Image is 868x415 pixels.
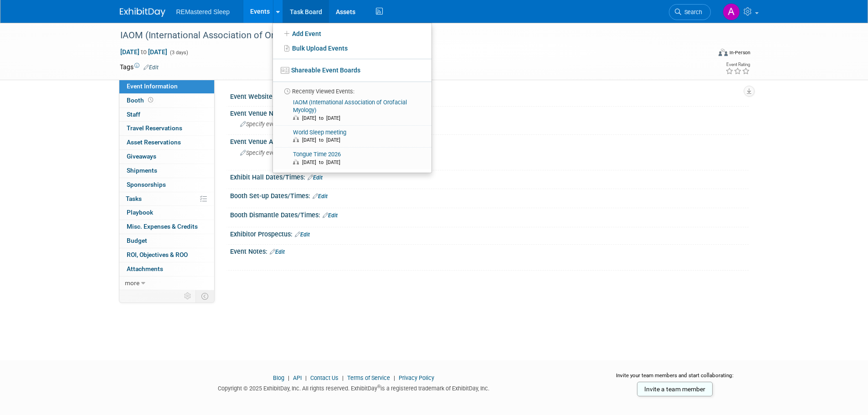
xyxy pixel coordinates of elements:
[119,248,214,262] a: ROI, Objectives & ROO
[127,111,140,118] span: Staff
[601,372,749,385] div: Invite your team members and start collaborating:
[195,290,214,302] td: Toggle Event Tabs
[723,3,740,20] img: Amber Nelson
[146,97,155,103] span: Booth not reserved yet
[308,174,323,181] a: Edit
[347,374,390,381] a: Terms of Service
[230,208,749,220] div: Booth Dismantle Dates/Times:
[681,9,702,15] span: Search
[230,245,749,256] div: Event Notes:
[127,251,188,258] span: ROI, Objectives & ROO
[281,67,289,74] img: seventboard-3.png
[119,234,214,248] a: Budget
[286,374,292,381] span: |
[377,384,380,389] sup: ®
[719,49,728,56] img: Format-Inperson.png
[295,231,310,238] a: Edit
[127,124,182,132] span: Travel Reservations
[669,4,711,20] a: Search
[169,50,188,56] span: (3 days)
[127,237,147,244] span: Budget
[120,48,168,56] span: [DATE] [DATE]
[230,107,749,118] div: Event Venue Name:
[127,153,156,160] span: Giveaways
[119,122,214,135] a: Travel Reservations
[139,48,148,56] span: to
[127,223,198,230] span: Misc. Expenses & Credits
[240,121,313,128] span: Specify event venue name
[391,374,397,381] span: |
[273,82,431,96] li: Recently Viewed Events:
[127,167,157,174] span: Shipments
[127,82,178,90] span: Event Information
[276,148,428,169] a: Tongue Time 2026 [DATE] to [DATE]
[127,97,155,104] span: Booth
[126,195,142,202] span: Tasks
[729,49,750,56] div: In-Person
[276,126,428,148] a: World Sleep meeting [DATE] to [DATE]
[119,206,214,220] a: Playbook
[230,227,749,239] div: Exhibitor Prospectus:
[180,290,196,302] td: Personalize Event Tab Strip
[637,382,713,396] a: Invite a team member
[127,138,181,146] span: Asset Reservations
[119,277,214,290] a: more
[303,374,309,381] span: |
[273,374,284,381] a: Blog
[273,26,431,41] a: Add Event
[119,164,214,178] a: Shipments
[230,135,749,146] div: Event Venue Address:
[120,62,159,72] td: Tags
[273,41,431,56] a: Bulk Upload Events
[119,262,214,276] a: Attachments
[119,150,214,164] a: Giveaways
[323,212,338,219] a: Edit
[230,90,749,102] div: Event Website:
[119,94,214,108] a: Booth
[310,374,339,381] a: Contact Us
[176,8,230,15] span: REMastered Sleep
[302,159,345,165] span: [DATE] to [DATE]
[127,265,163,272] span: Attachments
[399,374,434,381] a: Privacy Policy
[725,62,750,67] div: Event Rating
[120,8,165,17] img: ExhibitDay
[119,192,214,206] a: Tasks
[119,220,214,234] a: Misc. Expenses & Credits
[293,374,302,381] a: API
[270,249,285,255] a: Edit
[230,170,749,182] div: Exhibit Hall Dates/Times:
[119,178,214,192] a: Sponsorships
[302,115,345,121] span: [DATE] to [DATE]
[276,96,428,125] a: IAOM (International Association of Orofacial Myology) [DATE] to [DATE]
[119,80,214,93] a: Event Information
[313,193,328,200] a: Edit
[240,149,318,156] span: Specify event venue address
[127,181,166,188] span: Sponsorships
[302,137,345,143] span: [DATE] to [DATE]
[127,209,153,216] span: Playbook
[117,27,697,44] div: IAOM (International Association of Orofacial Myology)
[273,62,431,78] a: Shareable Event Boards
[119,108,214,122] a: Staff
[119,136,214,149] a: Asset Reservations
[657,47,751,61] div: Event Format
[230,189,749,201] div: Booth Set-up Dates/Times:
[125,279,139,287] span: more
[340,374,346,381] span: |
[144,64,159,71] a: Edit
[120,382,588,393] div: Copyright © 2025 ExhibitDay, Inc. All rights reserved. ExhibitDay is a registered trademark of Ex...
